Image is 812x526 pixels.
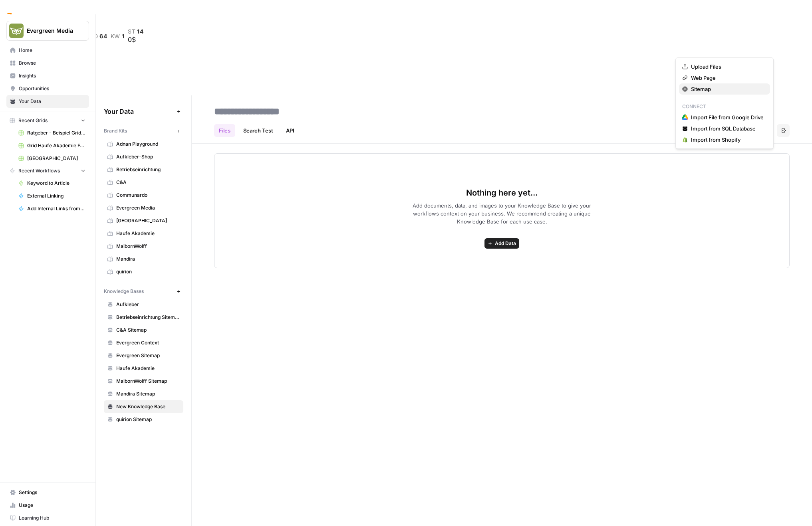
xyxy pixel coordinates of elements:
span: 14 [137,28,143,35]
span: Sitemap [691,85,764,93]
span: MaibornWolff Sitemap [116,378,180,385]
span: Upload Files [691,63,764,71]
a: API [281,124,299,137]
span: Keyword to Article [27,180,85,187]
a: Adnan Playground [104,138,183,150]
span: Communardo [116,192,180,199]
a: Aufkleber-Shop [104,150,183,163]
a: Evergreen Media [104,202,183,214]
span: quirion Sitemap [116,416,180,423]
button: Add Data [484,238,519,249]
span: quirion [116,268,180,275]
a: Grid Haufe Akademie FJC [15,139,89,152]
a: Betriebseinrichtung [104,163,183,176]
span: Aufkleber-Shop [116,153,180,160]
a: Usage [6,499,89,512]
span: Your Data [19,98,85,105]
a: quirion [104,265,183,278]
div: 0$ [128,35,144,44]
span: Aufkleber [116,301,180,308]
span: Recent Workflows [18,167,60,174]
a: Betriebseinrichtung Sitemap [104,311,183,324]
span: Usage [19,502,85,509]
span: Evergreen Media [116,204,180,212]
a: Files [214,124,235,137]
span: Nothing here yet... [466,187,538,198]
span: C&A Sitemap [116,326,180,334]
span: Add Data [495,240,516,247]
span: Adnan Playground [116,140,180,148]
span: Import from SQL Database [691,125,764,132]
span: Your Data [104,107,174,116]
button: Recent Workflows [6,165,89,177]
a: Haufe Akademie [104,227,183,240]
button: Recent Grids [6,115,89,127]
p: Connect [679,101,770,112]
span: Evergreen Sitemap [116,352,180,359]
span: Add documents, data, and images to your Knowledge Base to give your workflows context on your bus... [400,202,604,225]
a: Mandira [104,253,183,265]
a: Mandira Sitemap [104,388,183,400]
span: Learning Hub [19,514,85,522]
a: Evergreen Context [104,336,183,349]
a: rd64 [90,33,107,40]
span: MaibornWolff [116,243,180,250]
a: External Linking [15,190,89,202]
span: Haufe Akademie [116,365,180,372]
span: Betriebseinrichtung [116,166,180,173]
span: 64 [99,33,107,40]
span: Add Internal Links from Knowledge Base [27,205,85,212]
span: Settings [19,489,85,496]
a: Communardo [104,189,183,202]
span: New Knowledge Base [116,403,180,410]
span: [GEOGRAPHIC_DATA] [27,155,85,162]
span: st [128,28,135,35]
span: Brand Kits [104,127,127,134]
a: C&A [104,176,183,189]
span: Haufe Akademie [116,230,180,237]
a: [GEOGRAPHIC_DATA] [15,152,89,165]
span: Recent Grids [18,117,48,124]
a: Search Test [238,124,278,137]
a: Aufkleber [104,298,183,311]
a: Settings [6,486,89,499]
span: Import from Shopify [691,136,764,144]
a: MaibornWolff [104,240,183,253]
a: Keyword to Article [15,177,89,190]
span: C&A [116,179,180,186]
a: C&A Sitemap [104,324,183,336]
a: st14 [128,28,144,35]
a: kw1 [111,33,125,40]
span: Web Page [691,74,764,82]
a: Add Internal Links from Knowledge Base [15,202,89,215]
span: Grid Haufe Akademie FJC [27,142,85,149]
span: Mandira Sitemap [116,390,180,397]
a: Learning Hub [6,512,89,524]
span: Import File from Google Drive [691,113,764,121]
a: [GEOGRAPHIC_DATA] [104,214,183,227]
span: Betriebseinrichtung Sitemap [116,314,180,321]
a: MaibornWolff Sitemap [104,375,183,388]
span: External Linking [27,192,85,200]
span: 1 [122,33,125,40]
span: Knowledge Bases [104,288,144,295]
a: Haufe Akademie [104,362,183,375]
a: Evergreen Sitemap [104,349,183,362]
a: Ratgeber - Beispiel Grid (bitte kopieren) [15,127,89,139]
span: Mandira [116,255,180,263]
div: Add Data [675,57,774,149]
span: Evergreen Context [116,339,180,346]
a: quirion Sitemap [104,413,183,426]
span: [GEOGRAPHIC_DATA] [116,217,180,224]
a: New Knowledge Base [104,400,183,413]
span: Ratgeber - Beispiel Grid (bitte kopieren) [27,129,85,136]
a: Your Data [6,95,89,108]
span: kw [111,33,120,40]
